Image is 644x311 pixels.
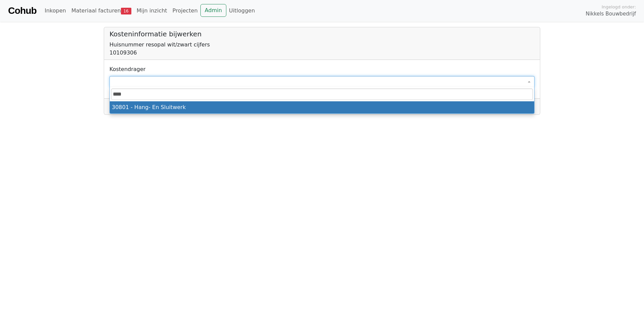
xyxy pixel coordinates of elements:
h5: Kosteninformatie bijwerken [109,30,535,38]
a: Projecten [170,4,200,18]
span: Ingelogd onder: [602,4,636,10]
div: 10109306 [109,49,535,57]
a: Inkopen [42,4,68,18]
li: 30801 - Hang- En Sluitwerk [110,101,534,113]
div: Huisnummer resopal wit/zwart cijfers [109,41,535,49]
a: Cohub [8,3,36,19]
span: Nikkels Bouwbedrijf [586,10,636,18]
a: Materiaal facturen16 [69,4,134,18]
a: Uitloggen [226,4,258,18]
span: 16 [121,8,131,14]
label: Kostendrager [109,65,146,73]
a: Admin [200,4,226,17]
a: Mijn inzicht [134,4,170,18]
